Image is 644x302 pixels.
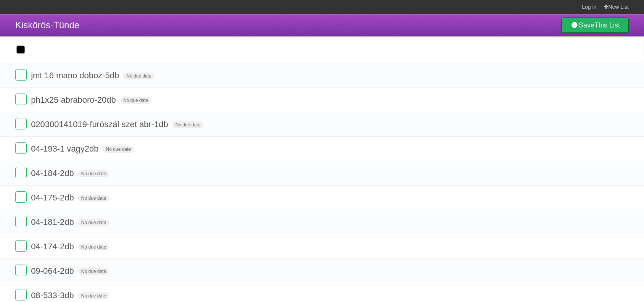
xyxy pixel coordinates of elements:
[15,118,27,129] label: Done
[31,193,76,202] span: 04-175-2db
[31,71,121,80] span: jmt 16 mano doboz-5db
[15,94,27,105] label: Done
[15,20,79,30] span: Kiskőrös-Tünde
[31,168,76,178] span: 04-184-2db
[78,170,109,177] span: No due date
[31,95,118,105] span: ph1x25 abraboro-20db
[78,268,109,275] span: No due date
[120,97,151,104] span: No due date
[15,289,27,300] label: Done
[15,69,27,81] label: Done
[31,291,76,300] span: 08-533-3db
[15,167,27,178] label: Done
[15,142,27,154] label: Done
[172,121,203,128] span: No due date
[15,191,27,203] label: Done
[31,120,170,129] span: 020300141019-furószál szet abr-1db
[123,73,154,79] span: No due date
[15,216,27,227] label: Done
[31,144,100,153] span: 04-193-1 vagy2db
[15,240,27,252] label: Done
[31,266,76,276] span: 09-064-2db
[103,146,134,153] span: No due date
[78,219,109,226] span: No due date
[78,292,109,299] span: No due date
[78,195,109,202] span: No due date
[594,21,620,29] b: This List
[31,217,76,227] span: 04-181-2db
[78,244,109,250] span: No due date
[15,265,27,276] label: Done
[561,18,629,33] a: SaveThis List
[31,242,76,251] span: 04-174-2db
